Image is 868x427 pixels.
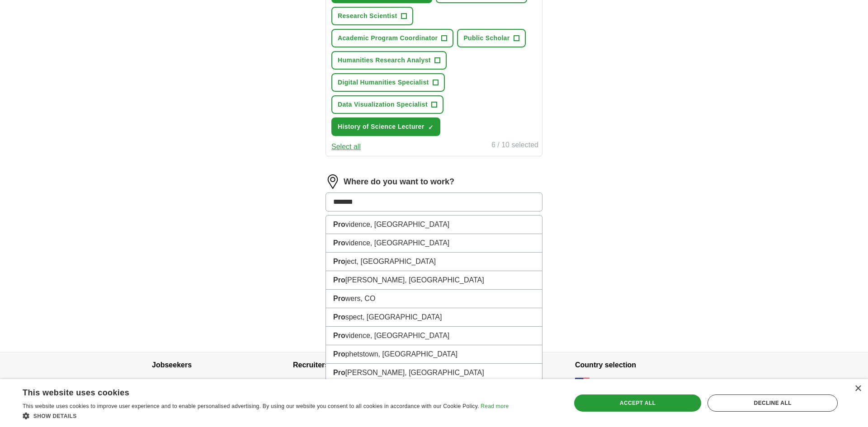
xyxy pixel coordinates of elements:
strong: Pro [333,295,345,302]
strong: Pro [333,313,345,321]
a: Read more, opens a new window [481,403,509,409]
span: Public Scholar [463,33,509,43]
span: History of Science Lecturer [338,122,425,131]
button: Humanities Research Analyst [331,51,447,70]
strong: Pro [333,258,345,265]
span: Digital Humanities Specialist [338,78,429,87]
button: Research Scientist [331,7,413,25]
strong: Pro [333,369,345,376]
li: phetstown, [GEOGRAPHIC_DATA] [326,345,542,364]
span: Data Visualization Specialist [338,100,428,109]
button: change [610,379,631,388]
div: Close [854,385,861,392]
span: USA [593,379,606,388]
button: Academic Program Coordinator [331,29,453,47]
button: Data Visualization Specialist [331,95,443,114]
div: This website uses cookies [23,385,486,398]
strong: Pro [333,332,345,339]
strong: Pro [333,239,345,247]
li: [PERSON_NAME], [GEOGRAPHIC_DATA] [326,364,542,382]
li: vidence, [GEOGRAPHIC_DATA] [326,234,542,253]
li: spect, [GEOGRAPHIC_DATA] [326,308,542,327]
span: This website uses cookies to improve user experience and to enable personalised advertising. By u... [23,403,479,409]
button: Digital Humanities Specialist [331,73,445,92]
span: ✓ [428,124,434,131]
div: Show details [23,411,509,420]
strong: Pro [333,350,345,358]
label: Where do you want to work? [344,176,454,188]
button: Public Scholar [457,29,525,47]
strong: Pro [333,221,345,228]
span: Show details [33,413,77,419]
h4: Country selection [575,352,716,378]
li: vidence, [GEOGRAPHIC_DATA] [326,327,542,345]
span: Academic Program Coordinator [338,33,438,43]
span: Humanities Research Analyst [338,56,431,65]
li: ject, [GEOGRAPHIC_DATA] [326,253,542,271]
button: Select all [331,141,361,152]
li: wers, CO [326,290,542,308]
img: US flag [575,378,590,389]
img: location.png [325,174,340,189]
div: 6 / 10 selected [491,140,538,152]
li: [PERSON_NAME], [GEOGRAPHIC_DATA] [326,271,542,290]
li: vidence, [GEOGRAPHIC_DATA] [326,216,542,234]
button: History of Science Lecturer✓ [331,117,440,136]
span: Research Scientist [338,11,397,21]
strong: Pro [333,276,345,284]
div: Accept all [574,394,702,412]
div: Decline all [708,394,838,412]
